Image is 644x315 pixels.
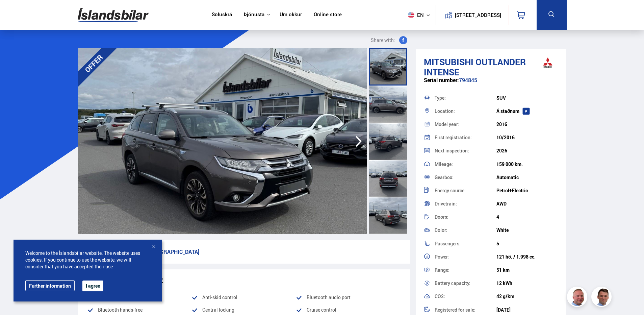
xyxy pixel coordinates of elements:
span: Share with: [371,36,395,44]
img: 3346954.jpeg [78,48,367,234]
a: [STREET_ADDRESS] [439,5,505,25]
span: Serial number: [424,76,459,84]
div: OFFER [68,38,119,89]
a: Um okkur [280,11,302,19]
button: Þjónusta [244,11,264,18]
div: 4 [496,214,558,220]
div: Battery сapacity: [435,281,496,286]
div: Automatic [496,175,558,180]
div: 12 kWh [496,281,558,286]
div: Gearbox: [435,175,496,180]
p: Með [PERSON_NAME] [DEMOGRAPHIC_DATA] [78,240,410,264]
li: Bluetooth audio port [296,293,400,301]
a: Further information [25,280,75,291]
div: 2026 [496,148,558,153]
div: Model year: [435,122,496,127]
img: svg+xml;base64,PHN2ZyB4bWxucz0iaHR0cDovL3d3dy53My5vcmcvMjAwMC9zdmciIHdpZHRoPSI1MTIiIGhlaWdodD0iNT... [408,12,414,18]
div: 5 [496,241,558,246]
span: en [405,12,422,18]
div: Range: [435,268,496,272]
a: Söluskrá [212,11,232,19]
div: First registration: [435,135,496,140]
div: [DATE] [496,307,558,313]
div: Color: [435,228,496,233]
div: Drivetrain: [435,201,496,206]
li: Bluetooth hands-free [87,306,191,314]
li: Anti-skid control [191,293,296,301]
div: 42 g/km [496,294,558,299]
div: SUV [496,95,558,101]
div: 10/2016 [496,135,558,140]
img: brand logo [534,52,561,73]
div: 159 000 km. [496,162,558,167]
div: Mileage: [435,162,496,167]
div: Energy source: [435,188,496,193]
div: 51 km [496,267,558,273]
button: Share with: [368,36,410,44]
div: CO2: [435,294,496,299]
span: Outlander INTENSE [424,56,526,78]
span: Mitsubishi [424,56,473,68]
div: 121 hö. / 1.998 cc. [496,254,558,260]
div: Registered for sale: [435,308,496,312]
div: Petrol+Electric [496,188,558,193]
li: Cruise control [296,306,400,314]
div: Next inspection: [435,148,496,153]
div: White [496,227,558,233]
img: G0Ugv5HjCgRt.svg [78,4,149,26]
div: AWD [496,201,558,207]
button: [STREET_ADDRESS] [458,12,499,18]
button: en [405,5,436,25]
div: 2016 [496,122,558,127]
span: Welcome to the Íslandsbílar website. The website uses cookies. If you continue to use the website... [25,250,150,270]
div: Á staðnum [496,108,558,114]
img: siFngHWaQ9KaOqBr.png [568,288,588,308]
li: Central locking [191,306,296,314]
div: Power: [435,255,496,259]
a: Online store [314,11,342,19]
div: 794845 [424,77,559,90]
div: Popular equipment [87,275,401,285]
div: Passengers: [435,241,496,246]
div: Type: [435,96,496,100]
button: I agree [82,281,103,291]
div: Location: [435,109,496,114]
img: FbJEzSuNWCJXmdc-.webp [592,288,613,308]
div: Doors: [435,215,496,219]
